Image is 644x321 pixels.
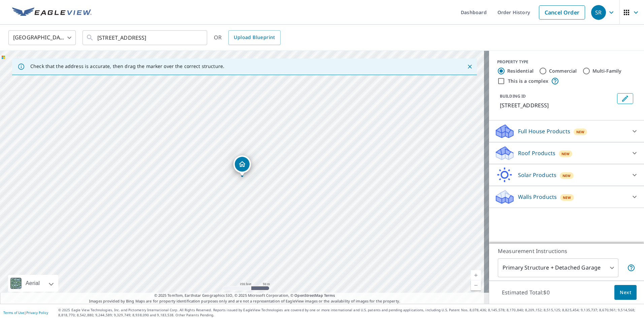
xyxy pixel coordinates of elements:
[234,33,275,42] span: Upload Blueprint
[233,155,251,176] div: Dropped pin, building 1, Residential property, 7915 Elm Ave Raytown, MO 64138
[228,30,280,45] a: Upload Blueprint
[592,68,622,74] label: Multi-Family
[324,293,335,298] a: Terms
[3,310,24,315] a: Terms of Use
[576,129,585,135] span: New
[494,167,639,183] div: Solar ProductsNew
[30,63,224,69] p: Check that the address is accurate, then drag the marker over the correct structure.
[518,171,556,179] p: Solar Products
[614,285,637,300] button: Next
[26,310,48,315] a: Privacy Policy
[563,195,571,200] span: New
[518,127,570,135] p: Full House Products
[500,93,526,99] p: BUILDING ID
[518,193,557,201] p: Walls Products
[539,5,585,20] a: Cancel Order
[97,28,193,47] input: Search by address or latitude-longitude
[3,311,48,315] p: |
[465,62,474,71] button: Close
[471,270,481,280] a: Current Level 17, Zoom In
[471,280,481,290] a: Current Level 17, Zoom Out
[627,264,635,272] span: Your report will include the primary structure and a detached garage if one exists.
[507,68,534,74] label: Residential
[497,59,636,65] div: PROPERTY TYPE
[294,293,323,298] a: OpenStreetMap
[494,145,639,161] div: Roof ProductsNew
[12,7,92,17] img: EV Logo
[8,275,58,292] div: Aerial
[24,275,42,292] div: Aerial
[8,28,76,47] div: [GEOGRAPHIC_DATA]
[617,93,633,104] button: Edit building 1
[549,68,577,74] label: Commercial
[498,247,635,255] p: Measurement Instructions
[562,173,571,178] span: New
[620,288,631,297] span: Next
[494,189,639,205] div: Walls ProductsNew
[591,5,606,20] div: SR
[500,101,614,109] p: [STREET_ADDRESS]
[518,149,555,157] p: Roof Products
[154,293,335,298] span: © 2025 TomTom, Earthstar Geographics SIO, © 2025 Microsoft Corporation, ©
[496,285,555,300] p: Estimated Total: $0
[494,123,639,139] div: Full House ProductsNew
[214,30,281,45] div: OR
[561,151,570,156] span: New
[508,78,548,84] label: This is a complex
[498,258,618,277] div: Primary Structure + Detached Garage
[58,308,641,318] p: © 2025 Eagle View Technologies, Inc. and Pictometry International Corp. All Rights Reserved. Repo...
